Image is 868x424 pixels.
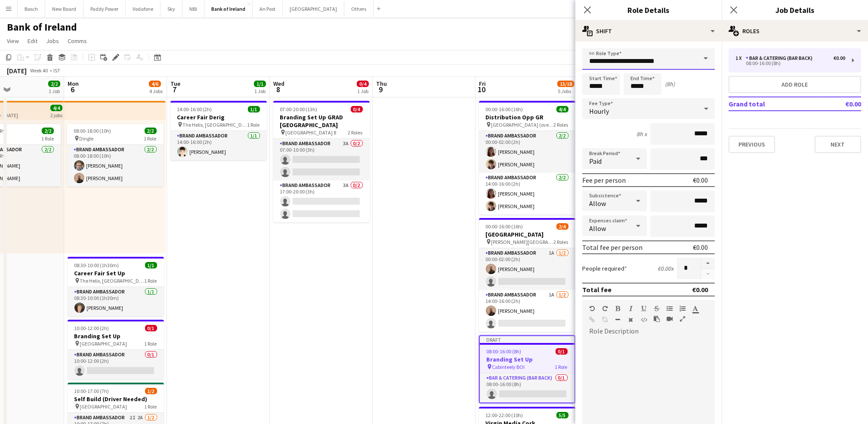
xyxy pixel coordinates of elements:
[64,35,90,47] a: Comms
[582,285,612,294] div: Total fee
[254,81,266,87] span: 1/1
[376,80,387,87] span: Thu
[170,113,267,121] h3: Career Fair Derig
[68,350,164,379] app-card-role: Brand Ambassador0/110:00-12:00 (2h)
[177,106,212,112] span: 14:00-16:00 (2h)
[68,332,164,340] h3: Branding Set Up
[479,290,575,332] app-card-role: Brand Ambassador1A1/214:00-16:00 (2h)[PERSON_NAME]
[149,88,163,94] div: 4 Jobs
[556,348,568,355] span: 0/1
[24,35,41,47] a: Edit
[145,277,157,284] span: 1 Role
[486,223,523,230] span: 00:00-16:00 (16h)
[729,97,820,111] td: Grand total
[253,0,283,17] button: An Post
[357,88,368,94] div: 1 Job
[555,364,568,370] span: 1 Role
[42,128,54,134] span: 2/2
[479,131,575,173] app-card-role: Brand Ambassador2/200:00-02:00 (2h)[PERSON_NAME][PERSON_NAME]
[48,81,60,87] span: 2/2
[628,305,634,312] button: Italic
[479,101,575,215] app-job-card: 00:00-16:00 (16h)4/4Distribution Opp GR [GEOGRAPHIC_DATA] (overnight)2 RolesBrand Ambassador2/200...
[28,67,50,74] span: Week 40
[45,0,83,17] button: New Board
[735,55,746,61] div: 1 x
[641,305,647,312] button: Underline
[3,35,22,47] a: View
[589,199,606,208] span: Allow
[654,305,660,312] button: Strikethrough
[557,81,575,87] span: 15/18
[628,316,634,323] button: Clear Formatting
[50,111,62,118] div: 2 jobs
[204,0,253,17] button: Bank of Ireland
[729,76,861,93] button: Add role
[169,84,180,94] span: 7
[68,395,164,403] h3: Self Build (Driver Needed)
[145,403,157,410] span: 1 Role
[615,305,621,312] button: Bold
[735,61,845,65] div: 08:00-16:00 (8h)
[575,21,722,41] div: Shift
[28,37,37,45] span: Edit
[183,122,247,128] span: The Helix, [GEOGRAPHIC_DATA]
[357,81,369,87] span: 0/4
[556,412,568,418] span: 5/5
[479,231,575,238] h3: [GEOGRAPHIC_DATA]
[68,269,164,277] h3: Career Fair Set Up
[74,262,119,268] span: 08:30-10:00 (1h30m)
[729,136,775,153] button: Previous
[67,124,164,187] app-job-card: 08:00-18:00 (10h)2/2 Dingle1 RoleBrand Ambassador2/208:00-18:00 (10h)[PERSON_NAME][PERSON_NAME]
[43,35,62,47] a: Jobs
[280,106,318,112] span: 07:00-20:00 (13h)
[556,223,568,230] span: 2/4
[693,243,708,252] div: €0.00
[68,37,87,45] span: Comms
[582,176,626,184] div: Fee per person
[480,355,575,363] h3: Branding Set Up
[170,80,180,87] span: Tue
[667,315,673,322] button: Insert video
[170,131,267,160] app-card-role: Brand Ambassador1/114:00-16:00 (2h)[PERSON_NAME]
[480,336,575,343] div: Draft
[74,388,109,394] span: 10:00-17:00 (7h)
[273,139,370,181] app-card-role: Brand Ambassador3A0/207:00-10:00 (3h)
[7,37,19,45] span: View
[722,21,868,41] div: Roles
[479,173,575,215] app-card-role: Brand Ambassador2/214:00-16:00 (2h)[PERSON_NAME][PERSON_NAME]
[286,129,337,136] span: [GEOGRAPHIC_DATA] 8
[665,80,675,88] div: (8h)
[182,0,204,17] button: NBI
[658,265,673,272] div: €0.00 x
[479,218,575,332] div: 00:00-16:00 (16h)2/4[GEOGRAPHIC_DATA] [PERSON_NAME][GEOGRAPHIC_DATA]2 RolesBrand Ambassador1A1/20...
[145,388,157,394] span: 1/2
[582,265,627,272] label: People required
[692,305,698,312] button: Text Color
[478,84,486,94] span: 10
[667,305,673,312] button: Unordered List
[68,80,79,87] span: Mon
[247,122,260,128] span: 1 Role
[746,55,816,61] div: Bar & Catering (Bar Back)
[692,285,708,294] div: €0.00
[74,128,111,134] span: 08:00-18:00 (10h)
[145,340,157,347] span: 1 Role
[722,4,868,16] h3: Job Details
[558,88,574,94] div: 5 Jobs
[348,129,363,136] span: 2 Roles
[641,316,647,323] button: HTML Code
[582,243,643,252] div: Total fee per person
[273,101,370,222] app-job-card: 07:00-20:00 (13h)0/4Branding Set Up GRAD [GEOGRAPHIC_DATA] [GEOGRAPHIC_DATA] 82 RolesBrand Ambass...
[145,128,157,134] span: 2/2
[68,257,164,316] div: 08:30-10:00 (1h30m)1/1Career Fair Set Up The Helix, [GEOGRAPHIC_DATA]1 RoleBrand Ambassador1/108:...
[701,258,715,269] button: Increase
[680,305,686,312] button: Ordered List
[589,305,595,312] button: Undo
[486,412,523,418] span: 12:00-22:00 (10h)
[7,66,27,75] div: [DATE]
[273,113,370,129] h3: Branding Set Up GRAD [GEOGRAPHIC_DATA]
[68,287,164,316] app-card-role: Brand Ambassador1/108:30-10:00 (1h30m)[PERSON_NAME]
[283,0,344,17] button: [GEOGRAPHIC_DATA]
